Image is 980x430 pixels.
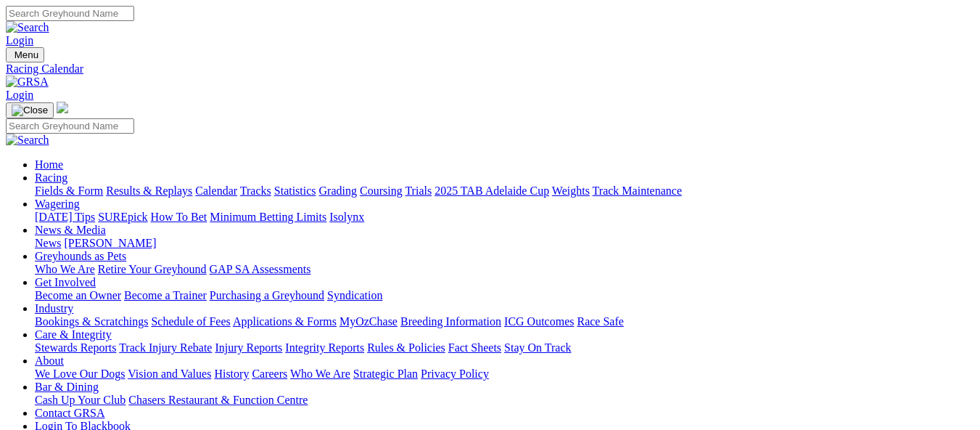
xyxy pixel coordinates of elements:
a: Race Safe [577,315,623,328]
img: Close [12,105,48,116]
div: Care & Integrity [35,341,974,354]
a: Injury Reports [215,341,282,354]
a: Fact Sheets [448,341,501,354]
a: History [214,368,249,380]
a: Isolynx [329,211,364,223]
a: Calendar [195,184,237,197]
a: [PERSON_NAME] [64,237,156,249]
a: GAP SA Assessments [210,263,311,275]
input: Search [6,6,134,21]
a: [DATE] Tips [35,211,95,223]
a: Retire Your Greyhound [98,263,207,275]
a: Integrity Reports [285,341,364,354]
a: SUREpick [98,211,147,223]
a: Schedule of Fees [151,315,230,328]
a: Industry [35,302,73,315]
a: Syndication [327,289,382,301]
img: Search [6,21,49,34]
a: Become an Owner [35,289,121,301]
img: GRSA [6,76,49,89]
a: Strategic Plan [353,368,418,380]
a: Cash Up Your Club [35,394,125,406]
a: Who We Are [35,263,95,275]
a: Applications & Forms [233,315,337,328]
a: Track Maintenance [593,184,682,197]
img: Search [6,134,49,147]
div: News & Media [35,237,974,250]
a: Care & Integrity [35,328,112,341]
div: Industry [35,315,974,328]
a: Bookings & Scratchings [35,315,148,328]
a: Stay On Track [504,341,571,354]
a: Chasers Restaurant & Function Centre [128,394,308,406]
a: Statistics [274,184,316,197]
a: Grading [319,184,357,197]
a: How To Bet [151,211,207,223]
a: Greyhounds as Pets [35,250,126,262]
a: Minimum Betting Limits [210,211,326,223]
a: Login [6,34,33,46]
a: Trials [405,184,432,197]
button: Toggle navigation [6,47,44,62]
a: Contact GRSA [35,407,104,419]
a: Breeding Information [400,315,501,328]
a: Coursing [360,184,403,197]
a: Login [6,89,33,101]
a: Tracks [240,184,271,197]
input: Search [6,118,134,134]
a: News & Media [35,224,106,236]
div: Get Involved [35,289,974,302]
a: Who We Are [290,368,350,380]
div: About [35,368,974,381]
a: Purchasing a Greyhound [210,289,324,301]
a: Bar & Dining [35,381,99,393]
a: Home [35,158,63,171]
img: logo-grsa-white.png [57,102,68,113]
a: Results & Replays [106,184,192,197]
a: ICG Outcomes [504,315,574,328]
a: We Love Our Dogs [35,368,125,380]
a: Vision and Values [128,368,211,380]
div: Greyhounds as Pets [35,263,974,276]
button: Toggle navigation [6,102,54,118]
a: Careers [252,368,287,380]
a: Get Involved [35,276,96,288]
a: Stewards Reports [35,341,116,354]
div: Bar & Dining [35,394,974,407]
a: Racing [35,171,67,184]
a: Weights [552,184,590,197]
a: About [35,354,64,367]
a: 2025 TAB Adelaide Cup [435,184,549,197]
a: MyOzChase [339,315,398,328]
span: Menu [15,49,38,60]
div: Wagering [35,211,974,224]
a: Privacy Policy [421,368,489,380]
a: Become a Trainer [124,289,207,301]
a: News [35,237,61,249]
a: Wagering [35,198,80,210]
a: Rules & Policies [367,341,445,354]
div: Racing [35,184,974,198]
a: Track Injury Rebate [119,341,212,354]
a: Fields & Form [35,184,103,197]
a: Racing Calendar [6,62,974,76]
